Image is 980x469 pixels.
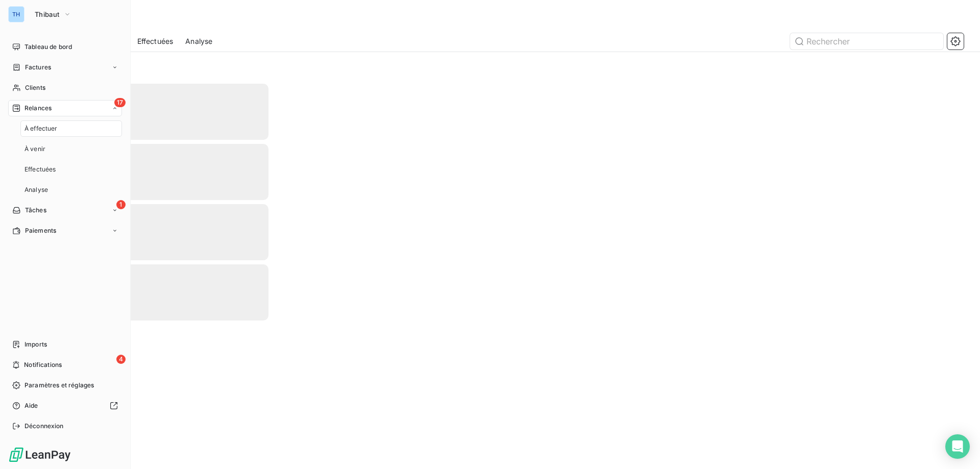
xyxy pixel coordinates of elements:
span: Tâches [25,206,46,215]
span: Analyse [24,185,48,194]
input: Rechercher [790,33,943,50]
span: 4 [116,355,126,364]
span: Imports [24,340,47,349]
span: Thibaut [35,10,59,18]
span: Relances [24,104,52,113]
span: Effectuées [24,165,56,174]
span: 17 [114,98,126,107]
span: Analyse [185,36,212,46]
span: Clients [25,83,45,92]
span: Paramètres et réglages [24,381,94,390]
span: Paiements [25,226,56,235]
div: Open Intercom Messenger [945,434,970,459]
a: Aide [8,398,122,414]
span: Notifications [24,360,62,369]
span: À venir [24,144,45,154]
span: À effectuer [24,124,58,133]
span: Déconnexion [24,422,64,431]
img: Logo LeanPay [8,447,71,463]
span: Tableau de bord [24,42,72,52]
span: 1 [116,200,126,209]
span: Effectuées [137,36,174,46]
span: Factures [25,63,51,72]
div: TH [8,6,24,22]
span: Aide [24,401,38,410]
